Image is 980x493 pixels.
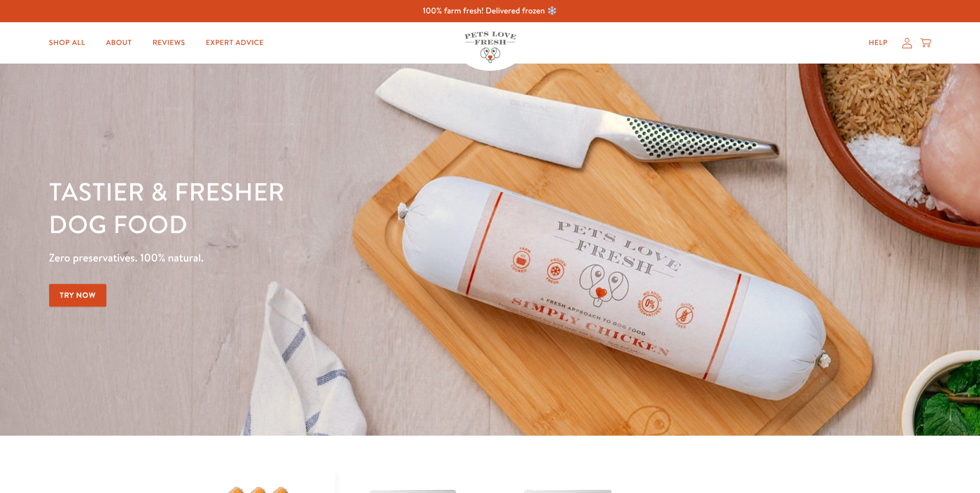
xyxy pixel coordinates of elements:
[860,33,896,53] a: Help
[49,176,637,241] h1: Tastier & fresher dog food
[49,284,107,307] a: Try Now
[198,33,272,53] a: Expert Advice
[41,33,94,53] a: Shop All
[464,32,516,63] img: Pets Love Fresh
[98,33,140,53] a: About
[144,33,193,53] a: Reviews
[49,249,637,267] p: Zero preservatives. 100% natural.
